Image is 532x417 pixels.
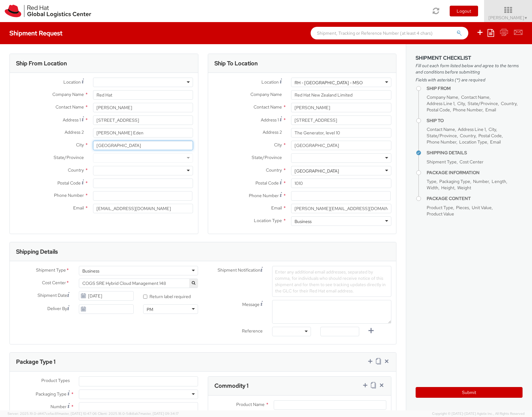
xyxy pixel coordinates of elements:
span: Packaging Type [36,391,67,397]
span: Cost Center [459,159,483,165]
span: Location [261,79,279,85]
h4: Ship To [427,118,523,123]
span: Height [441,185,454,191]
h3: Ship From Location [16,60,67,67]
span: Shipment Type [427,159,457,165]
span: Contact Name [254,104,282,110]
span: Number [50,404,67,409]
span: Address 2 [263,129,282,135]
span: Packaging Type [439,179,470,184]
h4: Shipment Request [9,30,62,37]
span: Fill out each form listed below and agree to the terms and conditions before submitting [416,62,523,75]
span: State/Province [427,133,457,138]
div: PM [147,306,153,313]
div: [GEOGRAPHIC_DATA] [295,168,339,174]
span: Copyright © [DATE]-[DATE] Agistix Inc., All Rights Reserved [432,411,524,416]
span: Email [485,107,496,113]
span: Country [501,101,517,106]
span: Phone Number [249,193,279,198]
h3: Commodity 1 [214,383,248,389]
h3: Shipment Checklist [416,55,523,61]
span: Phone Number [54,192,84,198]
span: Server: 2025.19.0-d447cefac8f [8,411,97,416]
span: Enter any additional email addresses, separated by comma, for individuals who should receive noti... [275,269,386,294]
h4: Ship From [427,86,523,91]
span: City [274,142,282,148]
span: City [457,101,465,106]
span: Email [73,205,84,211]
span: Deliver By [47,305,67,312]
span: Contact Name [461,94,489,100]
h3: Shipping Details [16,249,58,255]
span: Location Type [254,218,282,223]
span: Pieces [456,205,469,210]
img: rh-logistics-00dfa346123c4ec078e1.svg [5,5,91,17]
h3: Package Type 1 [16,359,56,365]
span: Shipment Notification [218,267,260,273]
div: Business [82,268,99,274]
span: Address Line 1 [458,126,486,132]
div: RH - [GEOGRAPHIC_DATA] - MSO [295,79,363,86]
span: Phone Number [427,139,456,145]
span: Postal Code [255,180,279,186]
span: Reference [242,328,263,334]
span: Message [242,302,260,307]
span: [PERSON_NAME] [488,15,528,21]
input: Return label required [143,295,147,299]
span: Number [473,179,489,184]
span: Email [490,139,501,145]
label: Return label required [143,292,192,300]
h4: Package Content [427,196,523,201]
button: Logout [450,6,478,16]
span: Phone Number [453,107,482,113]
span: Country [460,133,476,138]
span: Address 1 [261,117,279,123]
span: Weight [457,185,471,191]
span: ▼ [524,15,528,21]
h4: Shipping Details [427,150,523,155]
span: Address 2 [65,129,84,135]
span: Unit Value [472,205,492,210]
span: Location Type [459,139,487,145]
input: Shipment, Tracking or Reference Number (at least 4 chars) [311,27,468,39]
span: Company Name [250,91,282,97]
span: master, [DATE] 10:47:06 [58,411,97,416]
span: Postal Code [427,107,450,113]
span: Company Name [52,91,84,97]
span: Product Type [427,205,453,210]
span: Product Types [41,378,70,383]
span: Country [68,167,84,173]
span: Type [427,179,436,184]
span: Contact Name [56,104,84,110]
span: Address Line 1 [427,101,454,106]
span: Product Value [427,211,454,217]
span: Postal Code [57,180,81,186]
h3: Ship To Location [214,60,258,67]
span: Fields with asterisks (*) are required [416,77,523,83]
span: Product Name [236,402,265,407]
span: City [76,142,84,148]
span: master, [DATE] 09:34:17 [140,411,179,416]
span: Cost Center [42,279,66,287]
span: Company Name [427,94,458,100]
span: City [488,126,496,132]
span: COGS SRE Hybrid Cloud Management 148 [79,279,198,288]
span: Length [492,179,506,184]
span: Shipment Type [36,267,66,274]
span: State/Province [54,155,84,160]
span: Email [271,205,282,211]
span: Shipment Date [38,292,67,299]
span: State/Province [468,101,498,106]
span: Address 1 [63,117,81,123]
div: Business [295,218,312,225]
button: Submit [416,387,523,398]
span: Location [63,79,81,85]
span: Width [427,185,438,191]
span: Client: 2025.18.0-5db8ab7 [98,411,179,416]
h4: Package Information [427,170,523,175]
span: Postal Code [478,133,502,138]
span: Country [266,167,282,173]
span: COGS SRE Hybrid Cloud Management 148 [82,280,195,286]
span: Contact Name [427,126,455,132]
span: State/Province [252,155,282,160]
